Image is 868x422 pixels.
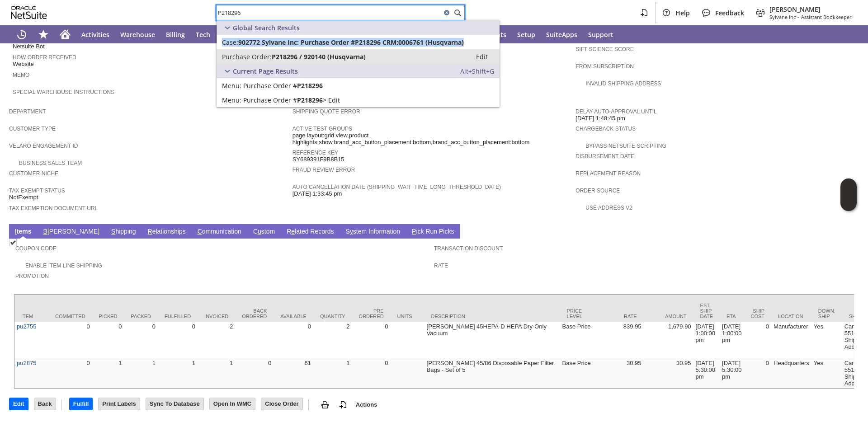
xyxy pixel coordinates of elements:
a: Replacement reason [576,170,641,177]
td: Yes [811,322,842,358]
span: R [148,228,152,235]
div: Location [778,314,805,319]
a: Disbursement Date [576,153,634,159]
td: 0 [92,322,124,358]
div: Packed [131,314,151,319]
a: Fraud Review Error [292,167,355,173]
a: Support [583,25,619,43]
div: Quantity [320,314,345,319]
div: Fulfilled [165,314,191,319]
span: SY689391F9B8B15 [292,156,344,163]
a: Case:902772 Sylvane Inc: Purchase Order #P218296 CRM:0006761 (Husqvarna)Edit: [217,35,500,49]
a: Transaction Discount [434,245,503,252]
a: Customers [216,25,260,43]
td: 0 [48,322,92,358]
a: Enable Item Line Shipping [25,263,102,269]
span: [DATE] 1:48:45 pm [576,115,625,122]
td: 1 [198,358,235,388]
span: > Edit [323,96,340,104]
span: 902772 Sylvane Inc: Purchase Order #P218296 CRM:0006761 (Husqvarna) [238,38,464,47]
span: - [797,14,799,20]
a: Business Sales Team [19,160,82,166]
span: [DATE] 1:33:45 pm [292,190,342,197]
a: Recent Records [11,25,33,43]
a: Related Records [284,228,336,236]
span: y [350,228,353,235]
a: Tax Exempt Status [9,188,65,194]
span: P [412,228,416,235]
td: [PERSON_NAME] 45/86 Disposable Paper Filter Bags - Set of 5 [425,358,560,388]
input: Edit [9,398,28,410]
a: Active Test Groups [292,126,352,132]
td: 1 [158,358,198,388]
span: Website [13,61,34,68]
td: 61 [274,358,313,388]
input: Close Order [261,398,302,410]
td: Headquarters [771,358,811,388]
td: Base Price [560,322,594,358]
svg: logo [11,6,47,19]
span: u [258,228,261,235]
span: Feedback [715,9,744,17]
td: Manufacturer [771,322,811,358]
div: Units [397,314,418,319]
a: Actions [352,401,381,408]
a: Purchase Order:P218296 / 920140 (Husqvarna)Edit: [217,49,500,64]
a: Setup [512,25,541,43]
a: Custom [251,228,277,236]
a: Department [9,108,46,115]
td: [DATE] 5:30:00 pm [693,358,720,388]
a: Customer Niche [9,170,58,177]
td: Yes [811,358,842,388]
td: [PERSON_NAME] 45HEPA-D HEPA Dry-Only Vacuum [425,322,560,358]
div: Shortcuts [33,25,54,43]
td: 0 [158,322,198,358]
a: Sift Science Score [576,46,633,52]
span: Billing [166,30,185,39]
svg: Search [452,7,463,18]
span: I [15,228,17,235]
span: Menu: [222,81,241,90]
a: Customer Type [9,126,56,132]
div: Amount [651,314,687,319]
span: [PERSON_NAME] [769,5,852,14]
a: Edit: [466,51,498,62]
td: 1,679.90 [644,322,693,358]
input: Back [34,398,56,410]
a: SuiteApps [541,25,583,43]
a: Home [54,25,76,43]
a: Rate [434,263,448,269]
a: Activities [76,25,115,43]
a: System Information [343,228,402,236]
a: Tech [190,25,216,43]
td: 1 [313,358,352,388]
span: Help [675,9,690,17]
td: 0 [352,322,391,358]
span: Sylvane Inc [769,14,796,20]
span: C [198,228,202,235]
img: add-record.svg [338,399,349,410]
input: Fulfill [70,398,93,410]
a: Communication [195,228,244,236]
span: Activities [81,30,109,39]
a: Bypass NetSuite Scripting [585,143,666,149]
span: Oracle Guided Learning Widget. To move around, please hold and drag [840,195,857,211]
div: Picked [99,314,118,319]
a: Coupon Code [15,245,57,252]
a: Invalid Shipping Address [585,80,661,87]
input: Open In WMC [210,398,255,410]
a: Use Address V2 [585,205,632,211]
td: 2 [313,322,352,358]
div: Back Ordered [242,308,267,319]
td: 0 [352,358,391,388]
td: 0 [235,358,274,388]
td: Base Price [560,358,594,388]
span: Setup [517,30,535,39]
a: Items [13,228,34,236]
a: Warehouse [115,25,160,43]
span: Case: [222,38,238,47]
span: Netsuite Bot [13,43,45,50]
div: Committed [55,314,85,319]
svg: Shortcuts [38,29,49,40]
a: Edit [217,93,500,107]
